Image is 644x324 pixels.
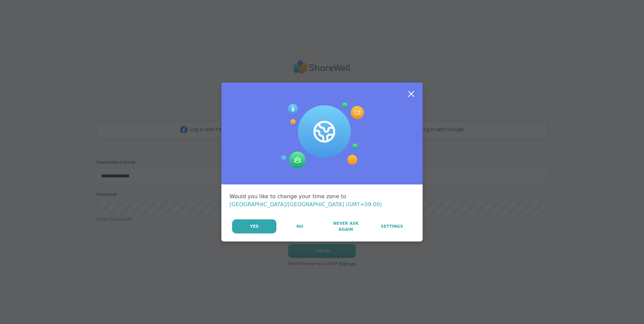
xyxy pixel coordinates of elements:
[297,223,303,229] span: No
[326,220,365,232] span: Never Ask Again
[277,219,322,233] button: No
[323,219,368,233] button: Never Ask Again
[229,201,382,208] span: [GEOGRAPHIC_DATA]/[GEOGRAPHIC_DATA] (GMT+09:00)
[229,193,415,209] div: Would you like to change your time zone to
[250,223,259,229] span: Yes
[381,223,403,229] span: Settings
[232,219,276,233] button: Yes
[369,219,415,233] a: Settings
[280,103,364,168] img: Session Experience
